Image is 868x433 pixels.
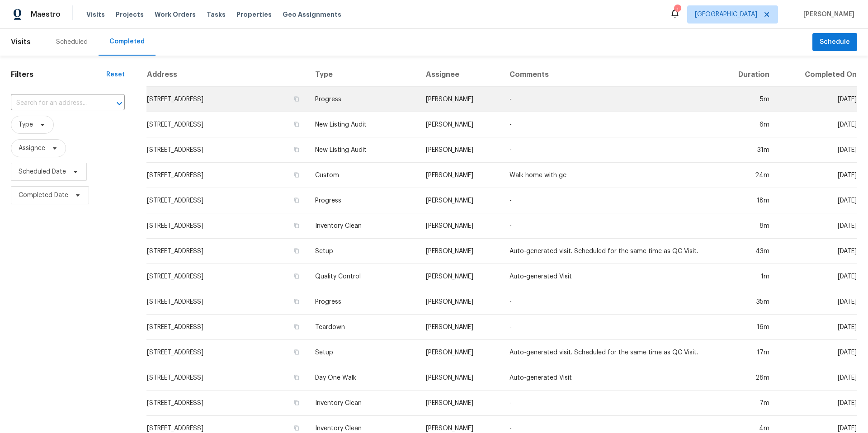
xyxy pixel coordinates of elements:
input: Search for an address... [11,96,99,110]
span: Completed Date [19,191,68,200]
td: [DATE] [777,137,857,163]
td: [STREET_ADDRESS] [146,391,308,416]
button: Copy Address [292,399,301,407]
td: [PERSON_NAME] [419,391,502,416]
td: Progress [308,289,419,315]
td: Walk home with gc [502,163,716,188]
td: [DATE] [777,87,857,112]
button: Copy Address [292,373,301,381]
button: Open [113,97,126,110]
td: 24m [715,163,777,188]
div: Scheduled [56,38,88,47]
td: Inventory Clean [308,213,419,239]
td: Quality Control [308,264,419,289]
th: Type [308,63,419,87]
div: Reset [106,70,125,79]
span: Scheduled Date [19,167,66,176]
button: Copy Address [292,348,301,356]
td: - [502,87,716,112]
td: Progress [308,87,419,112]
th: Duration [715,63,777,87]
td: [PERSON_NAME] [419,289,502,315]
td: [PERSON_NAME] [419,340,502,365]
td: 1m [715,264,777,289]
button: Copy Address [292,297,301,306]
td: Auto-generated visit. Scheduled for the same time as QC Visit. [502,239,716,264]
td: Day One Walk [308,365,419,391]
td: [DATE] [777,340,857,365]
td: - [502,137,716,163]
td: - [502,315,716,340]
td: - [502,391,716,416]
th: Assignee [419,63,502,87]
td: Setup [308,340,419,365]
td: 18m [715,188,777,213]
td: Auto-generated Visit [502,264,716,289]
td: Teardown [308,315,419,340]
td: [PERSON_NAME] [419,137,502,163]
td: [STREET_ADDRESS] [146,163,308,188]
td: - [502,289,716,315]
button: Copy Address [292,196,301,204]
button: Copy Address [292,146,301,154]
td: [STREET_ADDRESS] [146,87,308,112]
span: [GEOGRAPHIC_DATA] [695,10,757,19]
span: Schedule [820,37,850,48]
td: 31m [715,137,777,163]
button: Copy Address [292,247,301,255]
td: [PERSON_NAME] [419,112,502,137]
div: 1 [674,5,680,14]
td: [DATE] [777,391,857,416]
span: Projects [116,10,144,19]
td: [STREET_ADDRESS] [146,264,308,289]
td: 35m [715,289,777,315]
div: Completed [109,37,145,46]
td: Auto-generated visit. Scheduled for the same time as QC Visit. [502,340,716,365]
td: [DATE] [777,239,857,264]
h1: Filters [11,70,106,79]
td: [DATE] [777,188,857,213]
td: 43m [715,239,777,264]
button: Copy Address [292,171,301,179]
button: Schedule [812,33,857,52]
td: - [502,213,716,239]
td: New Listing Audit [308,137,419,163]
span: Work Orders [155,10,196,19]
td: [DATE] [777,365,857,391]
td: Auto-generated Visit [502,365,716,391]
td: [PERSON_NAME] [419,365,502,391]
td: [STREET_ADDRESS] [146,289,308,315]
span: Assignee [19,144,45,153]
td: [STREET_ADDRESS] [146,188,308,213]
td: - [502,112,716,137]
span: Type [19,120,33,129]
td: [PERSON_NAME] [419,188,502,213]
td: [DATE] [777,289,857,315]
span: Maestro [31,10,61,19]
td: [PERSON_NAME] [419,163,502,188]
td: [STREET_ADDRESS] [146,365,308,391]
span: Visits [11,32,31,52]
td: [STREET_ADDRESS] [146,239,308,264]
td: Inventory Clean [308,391,419,416]
td: [DATE] [777,315,857,340]
td: [PERSON_NAME] [419,239,502,264]
td: [DATE] [777,163,857,188]
td: 7m [715,391,777,416]
span: Tasks [207,11,226,18]
td: 28m [715,365,777,391]
td: [DATE] [777,112,857,137]
th: Completed On [777,63,857,87]
span: Properties [236,10,272,19]
td: 8m [715,213,777,239]
span: [PERSON_NAME] [800,10,854,19]
span: Geo Assignments [283,10,341,19]
td: [STREET_ADDRESS] [146,213,308,239]
button: Copy Address [292,272,301,280]
td: [PERSON_NAME] [419,264,502,289]
td: [STREET_ADDRESS] [146,340,308,365]
span: Visits [86,10,105,19]
td: Custom [308,163,419,188]
td: New Listing Audit [308,112,419,137]
td: [DATE] [777,264,857,289]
